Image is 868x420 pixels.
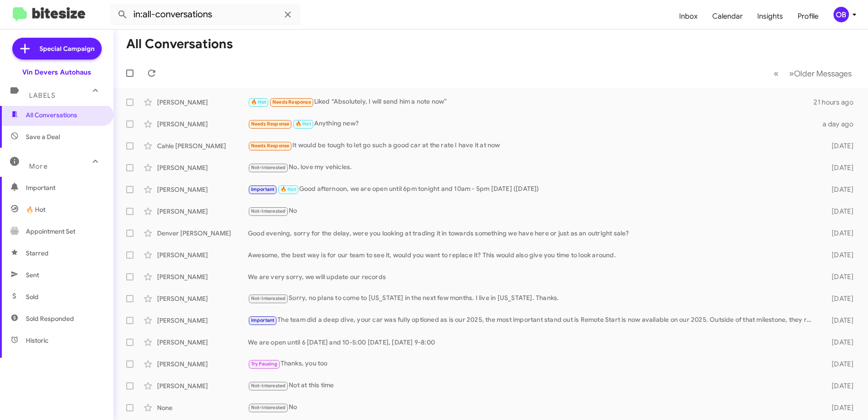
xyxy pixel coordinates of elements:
div: Vin Devers Autohaus [22,68,91,77]
div: [PERSON_NAME] [157,381,248,390]
div: Awesome, the best way is for our team to see it, would you want to replace it? This would also gi... [248,250,817,260]
div: [PERSON_NAME] [157,120,248,129]
span: Save a Deal [26,132,60,141]
div: Good afternoon, we are open until 6pm tonight and 10am - 5pm [DATE] ([DATE]) [248,184,817,195]
span: Important [251,317,275,323]
div: Cahle [PERSON_NAME] [157,141,248,150]
span: Needs Response [251,121,290,127]
span: Not-Interested [251,165,286,170]
span: Needs Response [251,143,290,149]
div: It would be tough to let go such a good car at the rate I have it at now [248,140,817,151]
span: Labels [29,91,55,100]
div: Anything new? [248,119,817,129]
div: [DATE] [817,381,861,390]
span: 🔥 Hot [296,121,311,127]
div: We are open until 6 [DATE] and 10-5:00 [DATE], [DATE] 9-8:00 [248,338,817,347]
div: Not at this time [248,380,817,391]
span: 🔥 Hot [26,205,45,214]
div: [DATE] [817,338,861,347]
span: Not-Interested [251,295,286,301]
span: Starred [26,249,49,258]
span: Not-Interested [251,208,286,214]
div: [DATE] [817,403,861,412]
div: Liked “Absolutely, I will send him a note now” [248,97,814,107]
input: Search [110,4,301,25]
span: « [774,68,779,79]
a: Inbox [672,3,705,30]
div: [PERSON_NAME] [157,272,248,281]
div: [PERSON_NAME] [157,360,248,369]
div: [PERSON_NAME] [157,185,248,194]
div: [PERSON_NAME] [157,207,248,216]
div: Thanks, you too [248,359,817,369]
div: The team did a deep dive, your car was fully optioned as is our 2025, the most important stand ou... [248,315,817,325]
a: Profile [790,3,826,30]
div: [DATE] [817,141,861,150]
span: Sent [26,270,39,280]
button: Next [784,64,857,83]
div: [DATE] [817,163,861,172]
div: 21 hours ago [814,98,861,107]
h1: All Conversations [126,37,233,51]
div: Good evening, sorry for the delay, were you looking at trading it in towards something we have he... [248,229,817,238]
span: Special Campaign [39,44,94,53]
div: [DATE] [817,316,861,325]
div: [DATE] [817,250,861,260]
span: 🔥 Hot [281,186,296,192]
span: Older Messages [794,69,852,79]
span: Sold Responded [26,314,74,323]
nav: Page navigation example [769,64,857,83]
div: [DATE] [817,185,861,194]
span: Important [251,186,275,192]
span: 🔥 Hot [251,99,266,105]
div: [PERSON_NAME] [157,163,248,172]
div: No, love my vehicles. [248,162,817,173]
a: Calendar [705,3,750,30]
div: [DATE] [817,272,861,281]
div: [PERSON_NAME] [157,316,248,325]
div: OB [833,7,849,22]
span: Not-Interested [251,383,286,389]
span: Not-Interested [251,405,286,410]
div: [PERSON_NAME] [157,250,248,260]
span: Reactivated [26,358,62,367]
div: a day ago [817,120,861,129]
div: [PERSON_NAME] [157,338,248,347]
span: Important [26,183,103,192]
a: Insights [750,3,790,30]
div: [PERSON_NAME] [157,98,248,107]
div: No [248,402,817,413]
span: Sold [26,292,39,301]
span: All Conversations [26,110,77,120]
button: OB [826,7,858,22]
div: [DATE] [817,229,861,238]
div: None [157,403,248,412]
div: Sorry, no plans to come to [US_STATE] in the next few months. I live in [US_STATE]. Thanks. [248,293,817,304]
span: Appointment Set [26,227,75,236]
span: Historic [26,336,49,345]
a: Special Campaign [12,38,102,60]
div: [DATE] [817,207,861,216]
div: We are very sorry, we will update our records [248,272,817,281]
div: [PERSON_NAME] [157,294,248,303]
span: Try Pausing [251,361,277,367]
div: [DATE] [817,360,861,369]
div: Denver [PERSON_NAME] [157,229,248,238]
span: » [789,68,794,79]
div: No [248,206,817,216]
div: [DATE] [817,294,861,303]
button: Previous [768,64,784,83]
span: Needs Response [272,99,311,105]
span: More [29,162,48,170]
